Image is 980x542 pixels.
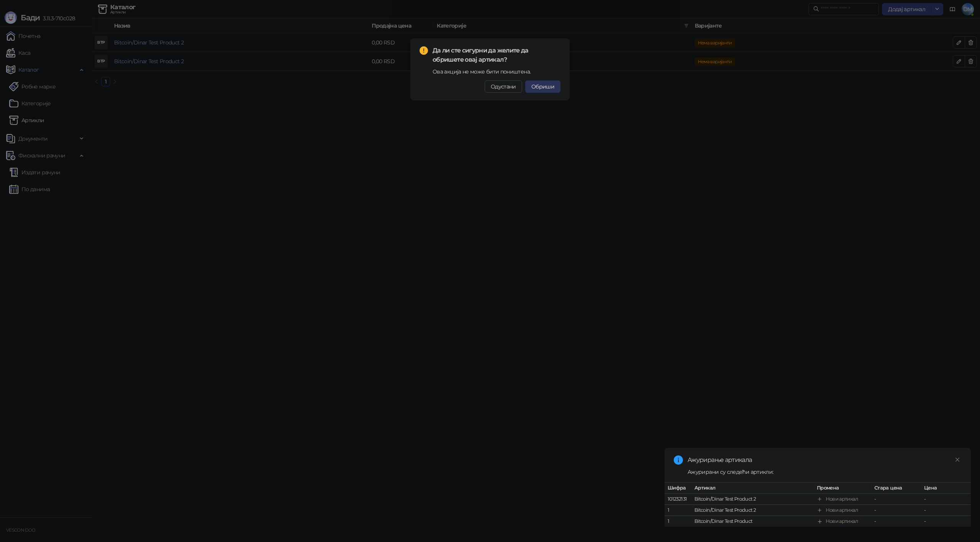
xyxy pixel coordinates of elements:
[691,494,814,505] td: Bitcoin/Dinar Test Product 2
[814,483,871,494] th: Промена
[531,83,554,90] span: Обриши
[921,494,971,505] td: -
[688,468,962,476] div: Ажурирани су следећи артикли:
[953,455,962,464] a: Close
[665,483,691,494] th: Шифра
[665,505,691,516] td: 1
[826,495,858,503] div: Нови артикал
[691,483,814,494] th: Артикал
[921,516,971,527] td: -
[433,67,560,76] div: Ова акција не може бити поништена.
[921,505,971,516] td: -
[491,83,516,90] span: Одустани
[871,483,921,494] th: Стара цена
[433,46,560,64] span: Да ли сте сигурни да желите да обришете овај артикал?
[420,46,428,55] span: exclamation-circle
[871,505,921,516] td: -
[665,494,691,505] td: 101232131
[688,455,962,465] div: Ажурирање артикала
[826,506,858,514] div: Нови артикал
[674,455,683,465] span: info-circle
[871,516,921,527] td: -
[485,80,522,93] button: Одустани
[826,517,858,525] div: Нови артикал
[921,483,971,494] th: Цена
[955,457,960,462] span: close
[691,516,814,527] td: Bitcoin/Dinar Test Product
[525,80,560,93] button: Обриши
[665,516,691,527] td: 1
[871,494,921,505] td: -
[691,505,814,516] td: Bitcoin/Dinar Test Product 2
